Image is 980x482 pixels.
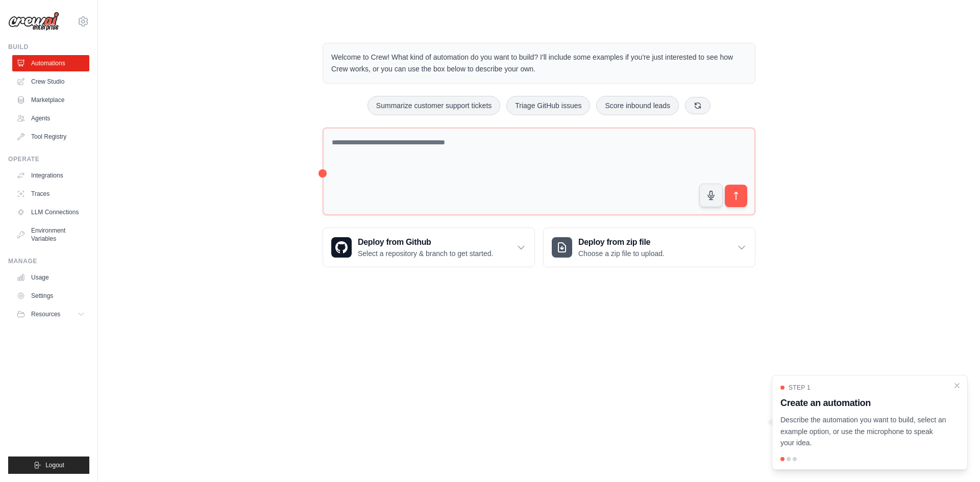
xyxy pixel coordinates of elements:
a: Integrations [12,167,89,184]
button: Close walkthrough [953,382,961,390]
div: Manage [8,257,89,265]
a: Marketplace [12,92,89,108]
h3: Deploy from zip file [578,236,665,248]
div: Build [8,43,89,51]
p: Select a repository & branch to get started. [358,248,493,259]
button: Logout [8,456,89,474]
a: Automations [12,55,89,71]
div: Operate [8,155,89,163]
p: Describe the automation you want to build, select an example option, or use the microphone to spe... [780,414,947,449]
h3: Create an automation [780,396,947,410]
a: LLM Connections [12,204,89,220]
a: Agents [12,110,89,126]
a: Tool Registry [12,129,89,145]
a: Usage [12,269,89,286]
h3: Deploy from Github [358,236,493,248]
span: Resources [31,310,60,318]
button: Triage GitHub issues [506,96,590,115]
a: Traces [12,186,89,202]
a: Crew Studio [12,73,89,90]
button: Resources [12,306,89,322]
p: Welcome to Crew! What kind of automation do you want to build? I'll include some examples if you'... [331,52,747,75]
button: Summarize customer support tickets [367,96,500,115]
a: Settings [12,288,89,304]
button: Score inbound leads [596,96,679,115]
span: Logout [45,461,64,469]
a: Environment Variables [12,222,89,247]
p: Choose a zip file to upload. [578,248,665,259]
img: Logo [8,12,59,31]
span: Step 1 [789,384,811,392]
